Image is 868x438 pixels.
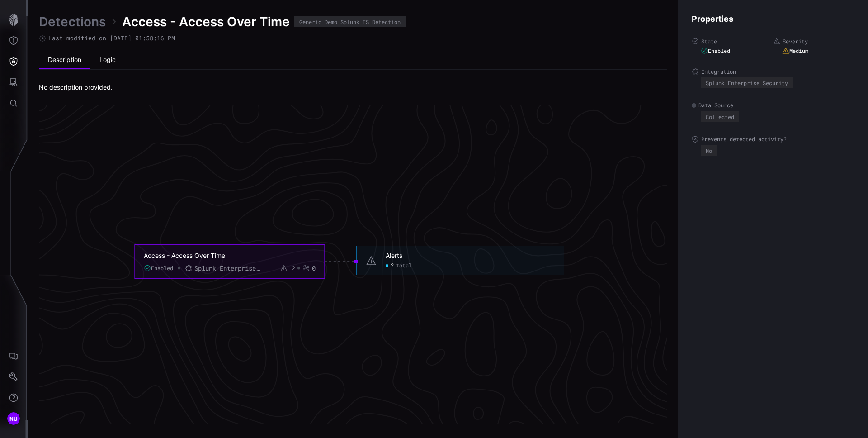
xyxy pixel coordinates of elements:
[386,252,402,260] div: Alerts
[122,14,290,30] span: Access - Access Over Time
[701,47,730,54] div: Enabled
[706,80,788,86] div: Splunk Enterprise Security
[39,83,667,91] div: No description provided.
[692,68,854,75] label: Integration
[110,34,175,42] time: [DATE] 01:58:16 PM
[9,414,18,424] span: NU
[48,34,175,42] span: Last modified on
[782,47,808,54] div: Medium
[396,262,412,269] span: total
[692,14,854,24] h4: Properties
[706,114,734,119] div: Collected
[773,38,854,45] label: Severity
[90,51,125,69] li: Logic
[706,148,712,153] div: No
[312,264,316,272] div: 0
[692,136,854,143] label: Prevents detected activity?
[39,51,90,69] li: Description
[144,264,173,271] div: Enabled
[299,19,401,24] div: Generic Demo Splunk ES Detection
[292,265,295,272] div: 2
[692,102,854,109] label: Data Source
[144,251,302,259] div: Access - Access Over Time
[39,14,106,30] a: Detections
[391,262,394,269] span: 2
[692,38,773,45] label: State
[0,408,27,429] button: NU
[194,264,262,272] div: Splunk Enterprise Security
